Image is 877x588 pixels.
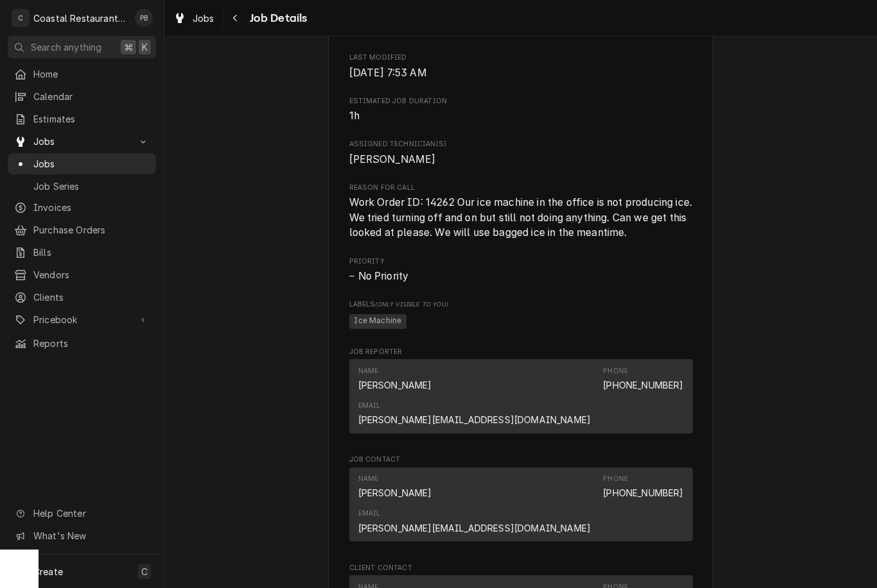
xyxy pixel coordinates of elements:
a: [PERSON_NAME][EMAIL_ADDRESS][DOMAIN_NAME] [358,523,591,533]
div: Email [358,401,381,411]
a: Go to Jobs [8,131,156,152]
span: Last Modified [349,65,693,81]
div: Name [358,474,379,484]
div: Estimated Job Duration [349,96,693,124]
span: Job Series [33,180,150,193]
a: Bills [8,242,156,263]
div: Contact [349,467,693,542]
div: Phill Blush's Avatar [135,9,153,27]
div: C [12,9,30,27]
div: PB [135,9,153,27]
span: Bills [33,246,150,259]
span: Create [33,566,63,577]
span: What's New [33,529,148,542]
span: 1h [349,110,360,122]
span: Vendors [33,268,150,281]
div: Email [358,508,591,534]
a: [PHONE_NUMBER] [603,487,683,498]
a: Vendors [8,264,156,285]
div: No Priority [349,269,693,284]
button: Navigate back [225,8,246,28]
span: Priority [349,269,693,284]
a: Invoices [8,197,156,218]
div: Reason For Call [349,183,693,240]
span: ⌘ [124,40,133,54]
span: Last Modified [349,53,693,63]
span: [DATE] 7:53 AM [349,67,427,79]
span: Ice Machine [349,314,407,330]
span: Calendar [33,90,150,103]
a: Jobs [8,153,156,174]
div: Last Modified [349,53,693,80]
span: Job Details [246,10,308,27]
div: Email [358,401,591,426]
span: (Only Visible to You) [375,301,447,308]
div: Name [358,474,432,500]
button: Search anything⌘K [8,36,156,58]
span: Job Reporter [349,347,693,357]
div: Phone [603,474,683,500]
a: Home [8,63,156,85]
span: Estimates [33,112,150,126]
a: Calendar [8,86,156,107]
div: [PERSON_NAME] [358,486,432,500]
a: Go to What's New [8,525,156,546]
span: Priority [349,256,693,267]
span: Job Contact [349,455,693,465]
span: Estimated Job Duration [349,108,693,124]
span: Pricebook [33,313,130,326]
a: Clients [8,287,156,308]
a: Purchase Orders [8,219,156,240]
div: Job Contact List [349,467,693,548]
span: [object Object] [349,312,693,332]
span: Jobs [193,12,214,25]
span: Work Order ID: 14262 Our ice machine in the office is not producing ice. We tried turning off and... [349,196,695,239]
span: Invoices [33,201,150,214]
span: Reason For Call [349,195,693,240]
div: Name [358,366,432,392]
div: Phone [603,474,628,484]
div: [PERSON_NAME] [358,378,432,392]
span: Assigned Technician(s) [349,152,693,167]
span: Reason For Call [349,183,693,193]
span: Labels [349,299,693,310]
span: [PERSON_NAME] [349,153,436,165]
div: Assigned Technician(s) [349,139,693,167]
div: Job Reporter List [349,359,693,439]
span: Search anything [31,40,101,54]
a: Estimates [8,108,156,130]
a: Go to Help Center [8,503,156,524]
span: C [141,565,148,578]
div: Job Contact [349,455,693,547]
div: Email [358,508,381,519]
span: Jobs [33,157,150,171]
a: Job Series [8,176,156,197]
div: Contact [349,359,693,433]
span: Reports [33,337,150,350]
a: Reports [8,333,156,354]
a: [PHONE_NUMBER] [603,380,683,391]
div: Job Reporter [349,347,693,439]
span: Help Center [33,507,148,520]
div: Phone [603,366,628,376]
div: Name [358,366,379,376]
span: Purchase Orders [33,223,150,237]
span: Jobs [33,135,130,148]
div: [object Object] [349,299,693,331]
a: Jobs [168,8,220,29]
span: Assigned Technician(s) [349,139,693,149]
span: K [142,40,148,54]
span: Clients [33,290,150,304]
div: Phone [603,366,683,392]
span: Estimated Job Duration [349,96,693,106]
a: Go to Pricebook [8,309,156,330]
a: [PERSON_NAME][EMAIL_ADDRESS][DOMAIN_NAME] [358,414,591,425]
span: Home [33,67,150,81]
span: Client Contact [349,563,693,573]
div: Priority [349,256,693,284]
div: Coastal Restaurant Repair [33,12,128,25]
